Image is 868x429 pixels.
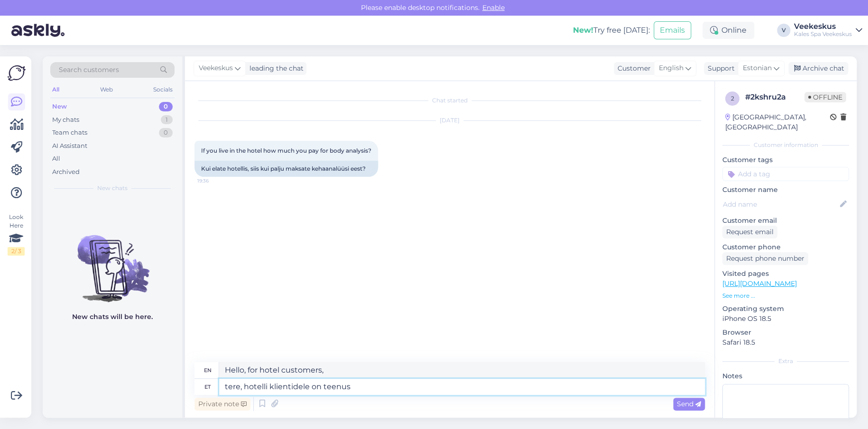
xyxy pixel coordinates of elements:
[204,379,211,395] div: et
[614,64,651,73] div: Customer
[43,218,182,303] img: No chats
[197,177,233,184] span: 19:36
[52,102,67,111] div: New
[97,184,128,192] span: New chats
[8,247,25,256] div: 2 / 3
[194,96,705,105] div: Chat started
[219,379,705,395] textarea: tere, hotelli klientidele on [PERSON_NAME]
[52,154,60,164] div: All
[480,3,508,12] span: Enable
[52,141,87,151] div: AI Assistant
[794,30,852,38] div: Kales Spa Veekeskus
[722,269,849,279] p: Visited pages
[731,95,734,102] span: 2
[194,161,378,177] div: Kui elate hotellis, siis kui palju maksate kehaanalüüsi eest?
[722,226,777,238] div: Request email
[794,23,852,30] div: Veekeskus
[722,304,849,314] p: Operating system
[199,63,233,73] span: Veekeskus
[722,185,849,195] p: Customer name
[52,167,80,177] div: Archived
[722,338,849,347] p: Safari 18.5
[59,65,119,75] span: Search customers
[722,216,849,226] p: Customer email
[722,252,808,265] div: Request phone number
[151,83,175,96] div: Socials
[722,279,797,288] a: [URL][DOMAIN_NAME]
[722,155,849,165] p: Customer tags
[722,314,849,324] p: iPhone OS 18.5
[704,64,735,73] div: Support
[201,147,371,154] span: If you live in the hotel how much you pay for body analysis?
[804,92,846,102] span: Offline
[722,328,849,338] p: Browser
[654,21,691,39] button: Emails
[159,128,173,137] div: 0
[52,128,87,137] div: Team chats
[8,213,25,256] div: Look Here
[722,292,849,300] p: See more ...
[677,400,701,408] span: Send
[246,64,304,73] div: leading the chat
[72,312,153,322] p: New chats will be here.
[159,102,173,111] div: 0
[794,23,862,38] a: VeekeskusKales Spa Veekeskus
[702,22,754,39] div: Online
[722,371,849,381] p: Notes
[8,64,26,82] img: Askly Logo
[743,63,772,73] span: Estonian
[725,112,830,132] div: [GEOGRAPHIC_DATA], [GEOGRAPHIC_DATA]
[219,362,705,378] textarea: Hello, for hotel customers,
[788,62,848,75] div: Archive chat
[161,115,173,125] div: 1
[98,83,115,96] div: Web
[723,199,838,210] input: Add name
[745,91,804,103] div: # 2kshru2a
[722,242,849,252] p: Customer phone
[50,83,61,96] div: All
[722,141,849,149] div: Customer information
[777,24,790,37] div: V
[722,357,849,365] div: Extra
[194,116,705,125] div: [DATE]
[194,398,250,411] div: Private note
[52,115,79,125] div: My chats
[573,26,593,35] b: New!
[573,25,650,36] div: Try free [DATE]:
[659,63,683,73] span: English
[722,167,849,181] input: Add a tag
[204,362,212,378] div: en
